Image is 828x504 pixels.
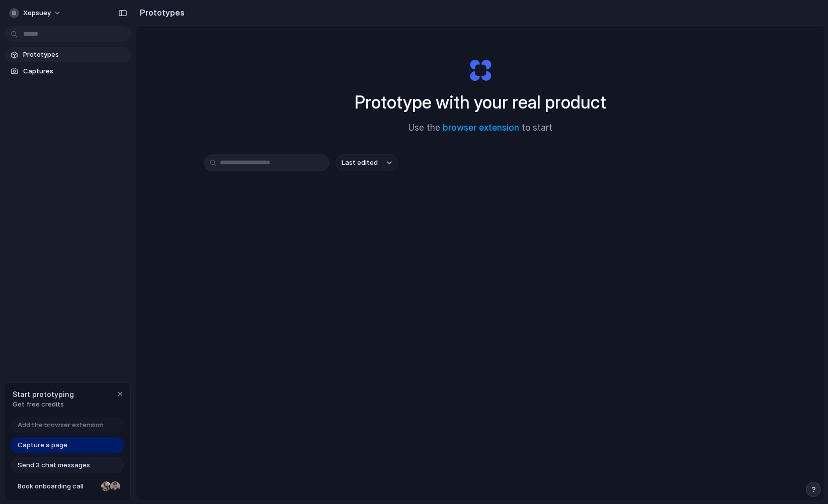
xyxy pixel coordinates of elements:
[23,8,51,18] span: xopsuey
[443,123,519,133] a: browser extension
[18,460,90,470] span: Send 3 chat messages
[23,50,127,60] span: Prototypes
[100,480,112,492] div: Nicole Kubica
[342,158,378,168] span: Last edited
[11,478,124,494] a: Book onboarding call
[336,154,398,171] button: Last edited
[408,122,552,135] span: Use the to start
[5,47,131,62] a: Prototypes
[18,420,104,430] span: Add the browser extension
[18,440,67,450] span: Capture a page
[5,5,66,21] button: xopsuey
[5,64,131,79] a: Captures
[109,480,121,492] div: Christian Iacullo
[13,399,74,410] span: Get free credits
[136,7,185,19] h2: Prototypes
[18,481,97,491] span: Book onboarding call
[355,89,606,116] h1: Prototype with your real product
[13,389,74,399] span: Start prototyping
[23,66,127,76] span: Captures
